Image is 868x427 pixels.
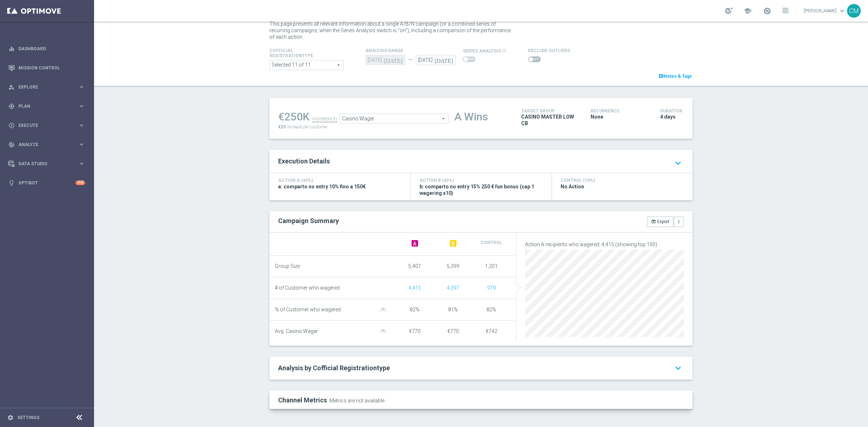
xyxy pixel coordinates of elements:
[275,307,341,313] span: % of Customer who wagered
[270,60,343,70] span: Expert Online Expert Retail Master Online Master Retail Other and 6 more
[486,307,496,312] span: 82%
[647,217,673,227] button: open_in_browser Export
[525,241,684,248] p: Action A recipients who wagered: 4,415 (showing top 100)
[651,219,656,224] i: open_in_browser
[78,160,85,167] i: keyboard_arrow_right
[18,123,78,128] span: Execute
[278,217,339,225] h2: Campaign Summary
[803,5,847,16] a: [PERSON_NAME]keyboard_arrow_down
[275,285,340,291] span: # of Customer who wagered
[591,114,603,120] span: None
[486,328,497,334] span: €742
[658,72,693,80] a: chatNotes & Tags
[278,364,390,372] span: Analysis by Cofficial Registrationtype
[420,183,543,196] span: b: comparto no entry 15% 250 € fun bonus (cap 1 wagering x10)
[405,57,416,63] div: —
[8,103,15,110] i: gps_fixed
[408,285,421,291] span: Show unique customers
[78,122,85,129] i: keyboard_arrow_right
[8,123,85,128] button: play_circle_outline Execute keyboard_arrow_right
[591,108,649,114] h4: Recurrence
[481,240,502,245] span: Control
[528,48,570,53] h4: Exclude Outliers
[561,183,584,190] span: No Action
[8,103,85,109] button: gps_fixed Plan keyboard_arrow_right
[278,396,327,404] h2: Channel Metrics
[8,39,85,58] div: Dashboard
[278,110,310,123] div: €250K
[8,161,78,167] div: Data Studio
[384,55,405,63] i: [DATE]
[8,84,85,90] button: person_search Explore keyboard_arrow_right
[312,116,337,122] div: increase in
[8,84,78,90] div: Explore
[447,328,459,334] span: €770
[8,180,15,186] i: lightbulb
[7,414,14,421] i: settings
[269,21,512,40] p: This page presents all relevant information about a single A/B/N campaign (or a combined series o...
[561,178,684,183] h4: Control (10%)
[8,103,78,110] div: Plan
[8,58,85,77] div: Mission Control
[76,180,85,185] div: +10
[278,124,286,129] span: €23
[328,396,384,403] span: Metrics are not available
[659,74,664,79] i: chat
[8,173,85,192] div: Optibot
[18,173,76,192] a: Optibot
[278,395,688,405] div: Channel Metrics Metrics are not available
[485,263,498,269] span: 1,201
[412,240,418,247] span: A
[744,7,752,15] span: school
[410,307,420,312] span: 82%
[78,84,85,90] i: keyboard_arrow_right
[454,110,488,123] div: A Wins
[8,161,85,167] button: Data Studio keyboard_arrow_right
[8,180,85,186] button: lightbulb Optibot +10
[8,84,15,90] i: person_search
[847,4,861,18] div: CM
[521,114,580,127] span: CASINO MASTER LOW CB
[660,108,684,114] h4: Duration
[521,108,580,114] h4: Target Group
[376,308,390,312] img: gaussianGrey.svg
[78,141,85,148] i: keyboard_arrow_right
[8,46,85,52] button: equalizer Dashboard
[376,329,390,334] img: gaussianGrey.svg
[450,240,456,247] span: B
[409,328,421,334] span: €770
[447,263,459,269] span: 5,399
[278,178,402,183] h4: Action A (45%)
[8,142,85,148] button: track_changes Analyze keyboard_arrow_right
[18,39,85,58] a: Dashboard
[838,7,846,15] span: keyboard_arrow_down
[676,219,681,224] i: more_vert
[8,65,85,71] button: Mission Control
[78,103,85,110] i: keyboard_arrow_right
[502,48,506,53] i: info_outline
[660,114,676,120] span: 4 days
[18,162,78,166] span: Data Studio
[278,364,684,372] a: Analysis by Cofficial Registrationtype keyboard_arrow_down
[8,46,15,52] i: equalizer
[18,58,85,77] a: Mission Control
[18,85,78,89] span: Explore
[8,122,78,129] div: Execute
[434,55,456,63] i: [DATE]
[463,48,501,54] span: series analysis
[8,141,15,148] i: track_changes
[416,55,456,65] input: Select Date
[672,157,684,170] i: keyboard_arrow_down
[18,104,78,108] span: Plan
[408,263,421,269] span: 5,407
[287,124,328,129] span: increase per customer
[8,141,78,148] div: Analyze
[365,48,463,53] h4: analysis range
